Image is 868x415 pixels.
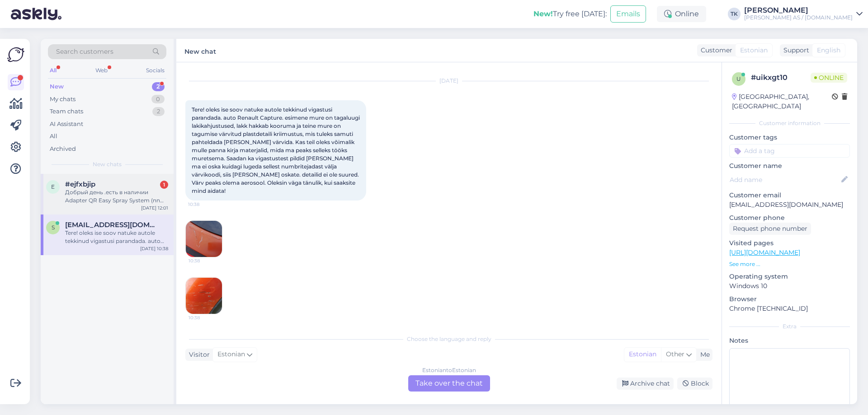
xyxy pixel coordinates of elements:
div: Customer information [729,119,850,127]
span: Estonian [217,350,245,359]
div: [PERSON_NAME] [744,7,853,14]
label: New chat [184,44,216,56]
div: Choose the language and reply [185,335,712,343]
div: Estonian to Estonian [422,366,476,374]
div: Try free [DATE]: [533,9,607,19]
div: Take over the chat [408,375,490,392]
div: AI Assistant [50,120,83,129]
span: 10:38 [188,201,222,208]
div: [PERSON_NAME] AS / [DOMAIN_NAME] [744,14,853,21]
img: Attachment [186,278,222,314]
span: 10:38 [189,257,222,264]
p: Operating system [729,272,850,281]
div: 2 [152,107,165,116]
div: 1 [160,181,168,189]
span: 10:38 [189,314,222,321]
div: [DATE] [185,77,712,85]
span: u [736,75,741,82]
div: Online [657,6,706,22]
div: [GEOGRAPHIC_DATA], [GEOGRAPHIC_DATA] [732,92,832,111]
div: Visitor [185,350,210,359]
p: Customer phone [729,213,850,223]
span: siiri.voobus@mail.ee [65,221,159,229]
div: 0 [151,95,165,104]
div: Support [780,46,809,55]
div: Extra [729,322,850,331]
div: Web [94,65,109,76]
span: Tere! oleks ise soov natuke autole tekkinud vigastusi parandada. auto Renault Capture. esimene mu... [192,106,361,194]
p: Notes [729,336,850,345]
div: Добрый день .есть в наличии Adapter QR Easy Spray System (nn "vana 3M PPS" süsteem) Sobib SAGOLA ... [65,188,168,205]
button: Emails [610,5,646,23]
div: Socials [144,65,166,76]
div: Archived [50,145,76,154]
div: All [50,132,57,141]
span: Online [811,73,847,83]
img: Askly Logo [7,46,24,63]
div: # uikxgt10 [751,72,811,83]
p: Browser [729,294,850,304]
p: Chrome [TECHNICAL_ID] [729,304,850,313]
img: Attachment [186,221,222,257]
span: s [52,224,55,231]
p: Customer email [729,191,850,200]
div: Tere! oleks ise soov natuke autole tekkinud vigastusi parandada. auto Renault Capture. esimene mu... [65,229,168,245]
a: [PERSON_NAME][PERSON_NAME] AS / [DOMAIN_NAME] [744,7,863,21]
div: Customer [697,46,732,55]
input: Add a tag [729,144,850,158]
span: #ejfxbjip [65,180,95,188]
p: Windows 10 [729,281,850,291]
p: See more ... [729,260,850,268]
p: Customer name [729,161,850,171]
div: New [50,82,64,91]
div: Team chats [50,107,83,116]
div: [DATE] 12:01 [141,205,168,211]
div: [DATE] 10:38 [140,245,168,252]
div: My chats [50,95,75,104]
b: New! [533,9,553,18]
div: Estonian [624,348,661,361]
div: 2 [152,82,165,91]
a: [URL][DOMAIN_NAME] [729,248,800,256]
span: New chats [93,160,122,168]
p: [EMAIL_ADDRESS][DOMAIN_NAME] [729,200,850,210]
div: Archive chat [617,378,674,390]
div: All [48,65,58,76]
div: Me [697,350,710,359]
div: TK [728,8,741,20]
div: Block [677,378,712,390]
span: Estonian [740,46,768,55]
span: English [817,46,840,55]
input: Add name [730,175,840,185]
p: Visited pages [729,238,850,248]
p: Customer tags [729,133,850,142]
span: Other [666,350,684,358]
span: Search customers [56,47,113,56]
span: e [51,183,55,190]
div: Request phone number [729,223,811,235]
